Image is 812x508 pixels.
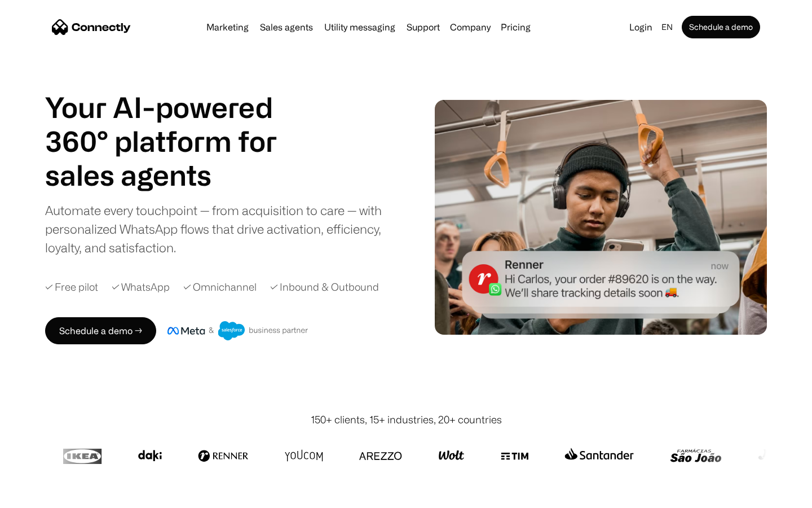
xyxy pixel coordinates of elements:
[450,19,491,35] div: Company
[11,487,68,504] aside: Language selected: English
[167,321,308,340] img: Meta and Salesforce business partner badge.
[45,201,400,257] div: Automate every touchpoint — from acquisition to care — with personalized WhatsApp flows that driv...
[45,317,156,344] a: Schedule a demo →
[45,279,98,295] div: ✓ Free pilot
[23,488,68,504] ul: Language list
[202,23,253,32] a: Marketing
[496,23,535,32] a: Pricing
[112,279,170,295] div: ✓ WhatsApp
[45,158,304,192] h1: sales agents
[311,412,502,427] div: 150+ clients, 15+ industries, 20+ countries
[320,23,400,32] a: Utility messaging
[661,19,673,35] div: en
[45,90,304,158] h1: Your AI-powered 360° platform for
[255,23,317,32] a: Sales agents
[270,279,379,295] div: ✓ Inbound & Outbound
[682,16,760,38] a: Schedule a demo
[625,19,657,35] a: Login
[402,23,444,32] a: Support
[183,279,257,295] div: ✓ Omnichannel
